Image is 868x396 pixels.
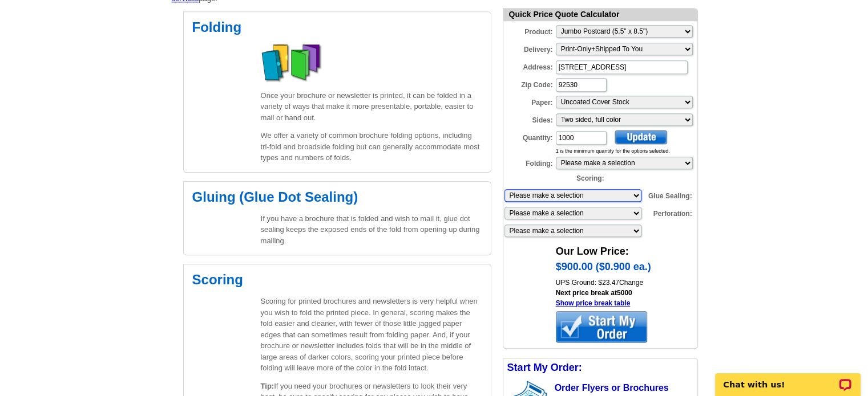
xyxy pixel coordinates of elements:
[556,148,697,156] div: 1 is the minimum quantity for the options selected.
[617,289,632,297] a: 5000
[192,190,482,204] h2: Gluing (Glue Dot Sealing)
[556,277,697,288] div: UPS Ground: $23.47
[503,59,555,72] label: Address:
[555,170,606,183] label: Scoring:
[556,238,697,259] div: Our Low Price:
[556,288,697,308] div: Next price break at
[261,43,324,83] img: Brochures folding
[503,42,555,55] label: Delivery:
[556,259,697,277] div: $900.00 ($0.900 ea.)
[503,130,555,143] label: Quantity:
[556,299,631,307] a: Show price break table
[261,90,482,124] p: Once your brochure or newsletter is printed, it can be folded in a variety of ways that make it m...
[192,273,482,287] h2: Scoring
[503,9,697,21] div: Quick Price Quote Calculator
[503,156,555,169] label: Folding:
[503,112,555,125] label: Sides:
[503,24,555,37] label: Product:
[503,77,555,90] label: Zip Code:
[643,188,694,201] label: Glue Sealing:
[619,279,643,287] a: Change
[261,382,274,390] span: Tip:
[503,358,697,377] div: Start My Order:
[503,95,555,108] label: Paper:
[192,21,482,34] h2: Folding
[555,383,669,393] a: Order Flyers or Brochures
[261,213,482,247] p: If you have a brochure that is folded and wish to mail it, glue dot sealing keeps the exposed end...
[708,360,868,396] iframe: LiveChat chat widget
[261,130,482,164] p: We offer a variety of common brochure folding options, including tri-fold and broadside folding b...
[643,206,694,219] label: Perforation:
[261,296,482,374] p: Scoring for printed brochures and newsletters is very helpful when you wish to fold the printed p...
